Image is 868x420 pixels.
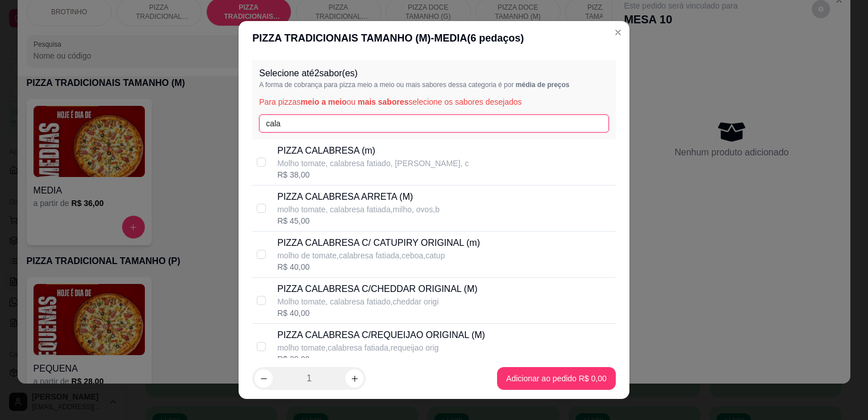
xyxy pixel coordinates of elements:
[277,307,477,319] div: R$ 40,00
[252,30,616,46] div: PIZZA TRADICIONAIS TAMANHO (M) - MEDIA ( 6 pedaços)
[277,261,480,273] div: R$ 40,00
[277,158,469,169] p: Molho tomate, calabresa fatiado, [PERSON_NAME], c
[277,144,469,158] p: PIZZA CALABRESA (m)
[277,169,469,180] div: R$ 38,00
[345,369,364,388] button: increase-product-quantity
[277,190,440,204] p: PIZZA CALABRESA ARRETA (M)
[609,23,627,42] button: Close
[277,215,440,227] div: R$ 45,00
[301,97,347,106] span: meio a meio
[277,328,485,342] p: PIZZA CALABRESA C/REQUEIJAO ORIGINAL (M)
[497,367,616,390] button: Adicionar ao pedido R$ 0,00
[277,282,477,296] p: PIZZA CALABRESA C/CHEDDAR ORIGINAL (M)
[277,250,480,261] p: molho de tomate,calabresa fatiada,ceboa,catup
[277,342,485,353] p: molho tomate,calabresa fatiada,requeijao orig
[358,97,409,106] span: mais sabores
[277,353,485,365] div: R$ 38,00
[307,372,312,385] p: 1
[259,67,609,80] p: Selecione até 2 sabor(es)
[259,80,609,89] p: A forma de cobrança para pizza meio a meio ou mais sabores dessa categoria é por
[259,114,609,133] input: Pesquise pelo nome do sabor
[277,296,477,307] p: Molho tomate, calabresa fatiado,cheddar origi
[277,204,440,215] p: molho tomate, calabresa fatiada,milho, ovos,b
[516,81,570,89] span: média de preços
[259,96,609,108] p: Para pizzas ou selecione os sabores desejados
[277,236,480,250] p: PIZZA CALABRESA C/ CATUPIRY ORIGINAL (m)
[254,369,273,388] button: decrease-product-quantity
